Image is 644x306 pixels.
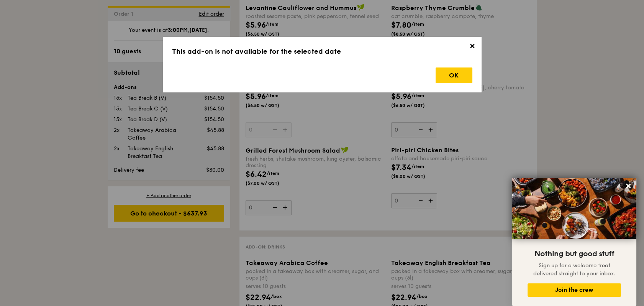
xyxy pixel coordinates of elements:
button: Close [622,180,634,192]
span: Sign up for a welcome treat delivered straight to your inbox. [533,262,615,277]
span: Nothing but good stuff [534,249,614,258]
span: ✕ [467,42,478,53]
button: Join the crew [528,283,621,297]
h3: This add-on is not available for the selected date [172,46,472,57]
div: OK [436,67,472,83]
img: DSC07876-Edit02-Large.jpeg [512,178,636,239]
